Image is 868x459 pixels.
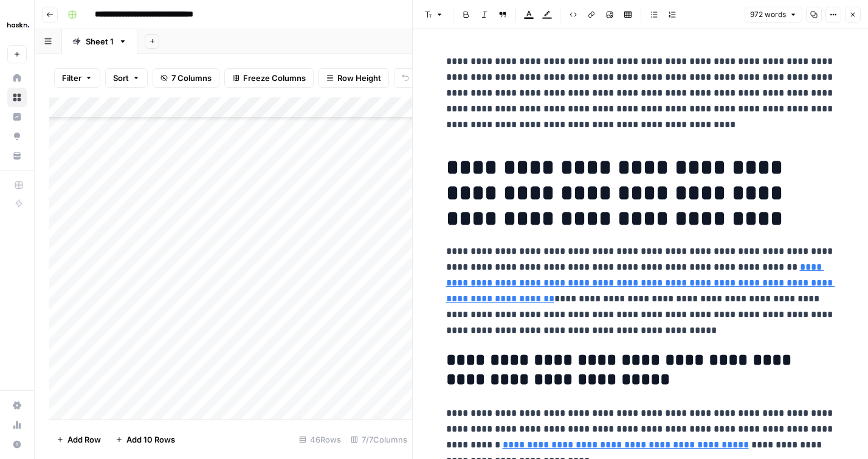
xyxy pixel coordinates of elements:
span: Filter [62,72,81,84]
img: Haskn Logo [7,14,29,36]
button: Freeze Columns [224,68,314,88]
span: 972 words [750,9,786,20]
a: Browse [7,88,27,107]
button: Sort [105,68,148,88]
a: Home [7,68,27,88]
div: 7/7 Columns [346,430,412,449]
button: Workspace: Haskn [7,10,27,40]
div: 46 Rows [294,430,346,449]
button: 7 Columns [153,68,219,88]
a: Sheet 1 [62,29,137,54]
button: Add 10 Rows [108,430,182,449]
a: Insights [7,107,27,127]
button: Row Height [319,68,389,88]
span: 7 Columns [171,72,212,84]
a: Usage [7,415,27,435]
button: Filter [54,68,100,88]
span: Freeze Columns [243,72,306,84]
span: Add 10 Rows [126,433,175,446]
div: Sheet 1 [86,35,114,47]
span: Add Row [67,433,101,446]
button: Add Row [49,430,108,449]
span: Sort [113,72,129,84]
span: Row Height [337,72,381,84]
a: Opportunities [7,127,27,146]
a: Settings [7,396,27,415]
button: Help + Support [7,435,27,454]
a: Your Data [7,146,27,166]
button: 972 words [745,7,802,23]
